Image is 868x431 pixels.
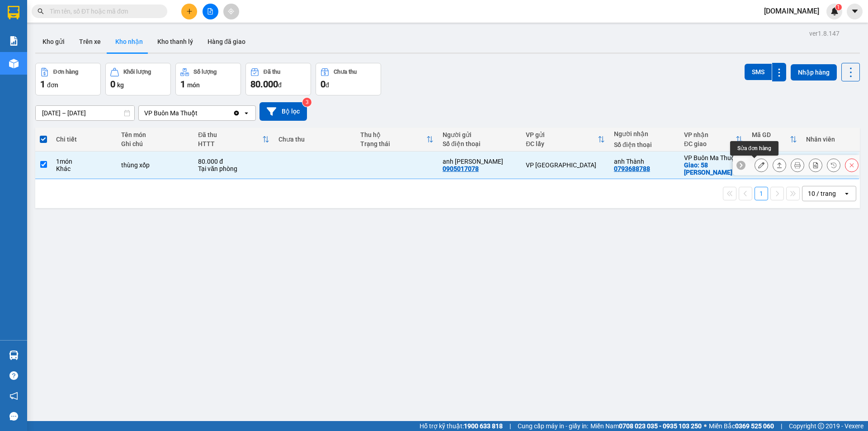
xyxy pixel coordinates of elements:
sup: 3 [302,98,311,107]
div: 0905017078 [443,165,479,172]
span: [DOMAIN_NAME] [757,5,826,17]
th: Toggle SortBy [679,128,747,152]
svg: open [843,190,850,197]
sup: 1 [835,4,842,10]
div: 10 / trang [808,189,836,198]
button: Kho nhận [108,31,150,52]
img: warehouse-icon [9,350,19,360]
div: ĐC giao [684,140,736,147]
img: solution-icon [9,36,19,46]
span: aim [228,8,234,14]
span: đơn [47,81,58,89]
th: Toggle SortBy [193,128,274,152]
span: ⚪️ [704,424,707,428]
span: file-add [207,8,213,14]
span: question-circle [9,371,18,380]
div: Giao: 58 nguyễn tất thành [684,161,743,176]
div: HTTT [198,140,262,147]
div: ĐC lấy [526,140,598,147]
div: 80.000 đ [198,158,269,165]
div: Người nhận [614,130,675,137]
span: 80.000 [250,79,278,90]
div: Số điện thoại [443,140,517,147]
span: 1 [180,79,185,90]
div: Đơn hàng [53,69,78,75]
div: Người gửi [443,131,517,138]
span: | [509,421,511,431]
strong: 0369 525 060 [735,422,774,430]
span: Cung cấp máy in - giấy in: [518,421,588,431]
div: Ghi chú [121,140,189,147]
div: Sửa đơn hàng [755,158,768,172]
span: message [9,412,18,421]
button: Chưa thu0đ [316,63,381,95]
span: 0 [110,79,115,90]
button: aim [223,4,239,19]
button: Hàng đã giao [200,31,253,52]
div: Khác [56,165,112,172]
div: VP Buôn Ma Thuột [144,109,198,118]
div: Chi tiết [56,136,112,143]
input: Select a date range. [36,106,134,120]
input: Selected VP Buôn Ma Thuột. [198,109,199,118]
div: ver 1.8.147 [809,28,840,38]
div: Giao hàng [773,158,786,172]
strong: 1900 633 818 [464,422,503,430]
div: Tại văn phòng [198,165,269,172]
th: Toggle SortBy [356,128,438,152]
span: 1 [837,4,840,10]
span: 1 [40,79,45,90]
button: Bộ lọc [259,102,307,121]
button: Đơn hàng1đơn [35,63,101,95]
strong: 0708 023 035 - 0935 103 250 [619,422,702,430]
img: icon-new-feature [830,7,839,15]
div: Tên món [121,131,189,138]
button: 1 [755,187,768,200]
button: file-add [203,4,218,19]
span: plus [186,8,193,14]
div: Số điện thoại [614,141,675,148]
div: 1 món [56,158,112,165]
svg: Clear value [233,109,240,117]
span: Hỗ trợ kỹ thuật: [420,421,503,431]
span: caret-down [851,7,859,15]
button: SMS [745,64,772,80]
div: VP gửi [526,131,598,138]
div: Trạng thái [360,140,426,147]
span: kg [117,81,124,89]
span: Miền Bắc [709,421,774,431]
div: 0793688788 [614,165,650,172]
div: Chưa thu [278,136,352,143]
img: warehouse-icon [9,59,19,68]
span: Miền Nam [590,421,702,431]
div: anh Thành [614,158,675,165]
span: món [187,81,200,89]
div: VP Buôn Ma Thuột [684,154,743,161]
div: Thu hộ [360,131,426,138]
span: search [38,8,44,14]
th: Toggle SortBy [521,128,609,152]
button: Kho gửi [35,31,72,52]
div: Sửa đơn hàng [730,141,778,156]
div: Mã GD [752,131,790,138]
button: caret-down [847,4,863,19]
div: Chưa thu [334,69,357,75]
button: Kho thanh lý [150,31,200,52]
div: VP [GEOGRAPHIC_DATA] [526,161,605,169]
div: Khối lượng [123,69,151,75]
button: Trên xe [72,31,108,52]
div: thùng xốp [121,161,189,169]
span: 0 [321,79,325,90]
button: Số lượng1món [175,63,241,95]
span: notification [9,392,18,400]
input: Tìm tên, số ĐT hoặc mã đơn [50,6,156,16]
div: Đã thu [198,131,262,138]
img: logo-vxr [8,6,19,19]
span: đ [325,81,329,89]
div: Nhân viên [806,136,854,143]
div: anh Giang [443,158,517,165]
span: đ [278,81,282,89]
th: Toggle SortBy [747,128,802,152]
button: Đã thu80.000đ [245,63,311,95]
span: | [781,421,782,431]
